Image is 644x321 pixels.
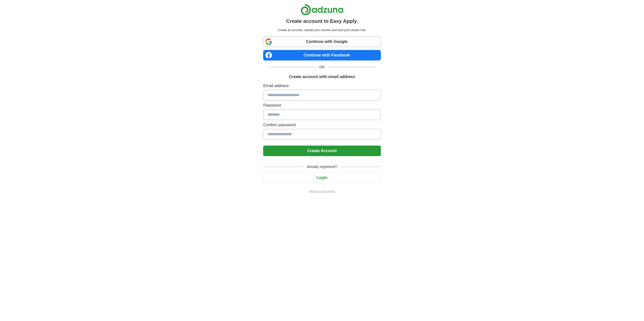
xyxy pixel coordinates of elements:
a: Continue with Facebook [263,50,381,60]
span: Already registered? [304,164,340,169]
h1: Create account with email address [289,74,355,80]
span: OR [316,65,328,70]
img: Adzuna logo [301,4,343,15]
p: Create an account, upload your resume and land your dream role. [264,28,380,32]
h1: Create account to Easy Apply. [286,17,358,25]
label: Email address [263,83,381,89]
button: Create Account [263,146,381,156]
a: Return to job advert [263,189,381,194]
a: Continue with Google [263,36,381,47]
label: Confirm password [263,122,381,128]
label: Password [263,102,381,108]
a: Login [263,175,381,180]
button: Login [263,172,381,183]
